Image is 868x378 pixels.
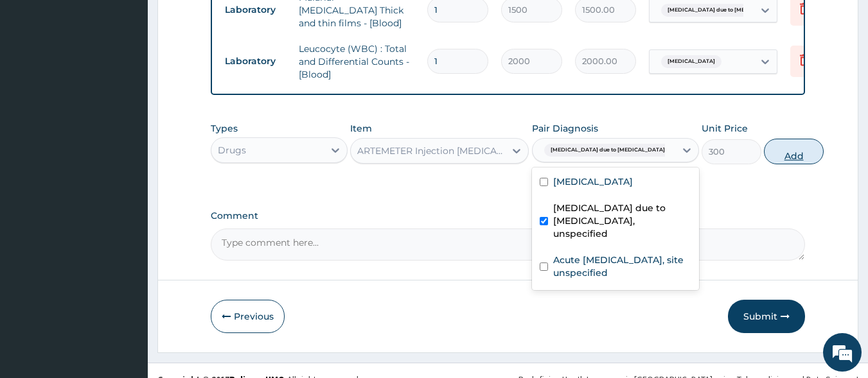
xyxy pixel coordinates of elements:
[553,175,633,188] label: [MEDICAL_DATA]
[544,144,686,157] span: [MEDICAL_DATA] due to [MEDICAL_DATA] falc...
[553,253,691,279] label: Acute [MEDICAL_DATA], site unspecified
[218,49,292,73] td: Laboratory
[661,55,722,68] span: [MEDICAL_DATA]
[211,210,806,221] label: Comment
[357,144,506,157] div: ARTEMETER Injection [MEDICAL_DATA] Inj
[24,64,52,96] img: d_794563401_company_1708531726252_794563401
[218,144,246,157] div: Drugs
[211,123,238,134] label: Types
[553,202,691,240] label: [MEDICAL_DATA] due to [MEDICAL_DATA], unspecified
[67,72,216,89] div: Chat with us now
[661,4,803,17] span: [MEDICAL_DATA] due to [MEDICAL_DATA] falc...
[350,122,372,135] label: Item
[728,300,805,333] button: Submit
[532,122,598,135] label: Pair Diagnosis
[764,139,824,164] button: Add
[292,36,421,87] td: Leucocyte (WBC) : Total and Differential Counts - [Blood]
[6,246,245,291] textarea: Type your message and hit 'Enter'
[211,300,285,333] button: Previous
[702,122,748,135] label: Unit Price
[211,6,242,37] div: Minimize live chat window
[75,110,177,239] span: We're online!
